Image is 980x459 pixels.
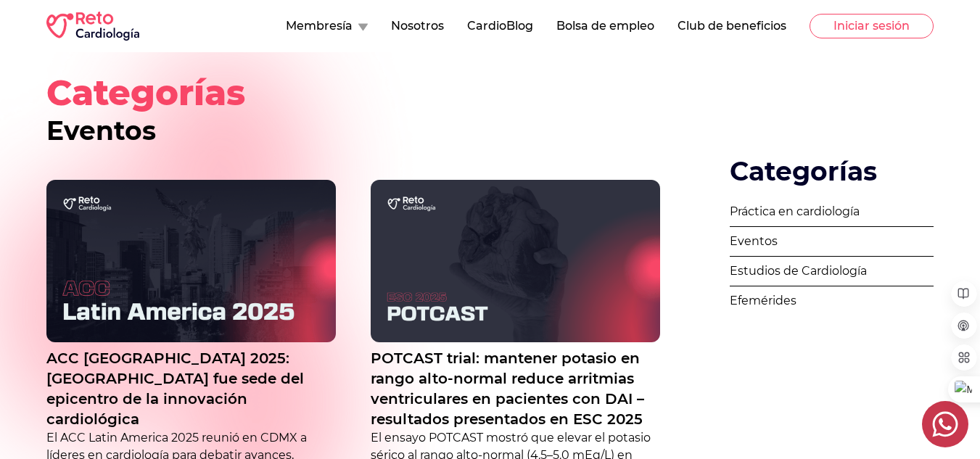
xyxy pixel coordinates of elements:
a: Práctica en cardiología [730,197,934,227]
button: Nosotros [391,17,444,35]
button: CardioBlog [467,17,533,35]
button: Membresía [286,17,368,35]
a: POTCAST trial: mantener potasio en rango alto-normal reduce arritmias ventriculares en pacientes ... [371,348,660,429]
a: ACC [GEOGRAPHIC_DATA] 2025: [GEOGRAPHIC_DATA] fue sede del epicentro de la innovación cardiológica [46,348,336,429]
button: Club de beneficios [678,17,786,35]
img: ACC Latin America 2025: México fue sede del epicentro de la innovación cardiológica [46,180,336,342]
h2: Categorías [730,157,934,186]
img: RETO Cardio Logo [46,12,139,41]
h1: Categorías [46,75,934,145]
span: Eventos [46,115,156,146]
button: Bolsa de empleo [556,17,654,35]
a: Eventos [730,227,934,257]
a: Efemérides [730,286,934,315]
a: Estudios de Cardiología [730,257,934,286]
img: POTCAST trial: mantener potasio en rango alto-normal reduce arritmias ventriculares en pacientes ... [371,180,660,342]
button: Iniciar sesión [810,14,934,38]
